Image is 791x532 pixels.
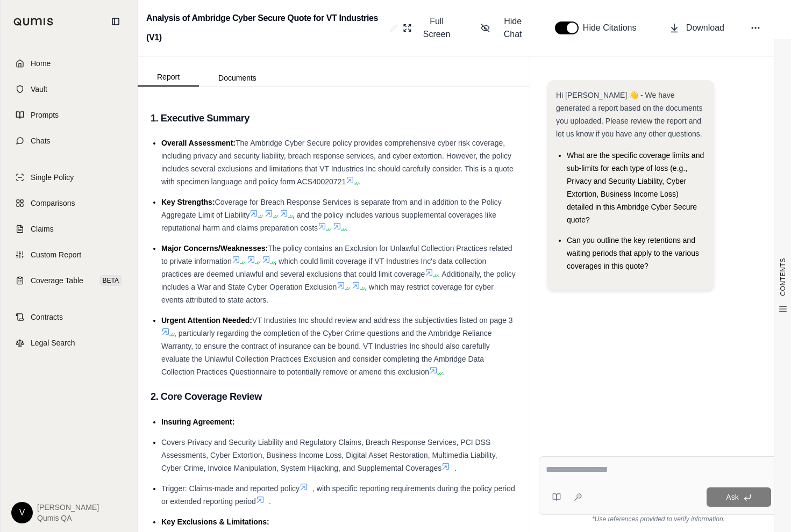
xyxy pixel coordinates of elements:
[779,258,787,296] span: CONTENTS
[161,329,492,376] span: , particularly regarding the completion of the Cyber Crime questions and the Ambridge Reliance Wa...
[454,464,457,472] span: .
[161,211,496,232] span: , and the policy includes various supplemental coverages like reputational harm and claims prepar...
[442,368,444,376] span: .
[161,244,512,265] span: The policy contains an Exclusion for Unlawful Collection Practices related to private information
[31,135,51,146] span: Chats
[556,91,702,138] span: Hi [PERSON_NAME] 👋 - We have generated a report based on the documents you uploaded. Please revie...
[31,312,63,322] span: Contracts
[37,502,99,513] span: [PERSON_NAME]
[567,151,704,224] span: What are the specific coverage limits and sub-limits for each type of loss (e.g., Privacy and Sec...
[252,316,513,325] span: VT Industries Inc should review and address the subjectivities listed on page 3
[199,69,276,87] button: Documents
[7,77,131,101] a: Vault
[161,139,514,186] span: The Ambridge Cyber Secure policy provides comprehensive cyber risk coverage, including privacy an...
[161,517,269,526] span: Key Exclusions & Limitations:
[398,11,460,45] button: Full Screen
[7,217,131,241] a: Claims
[418,15,455,41] span: Full Screen
[7,331,131,355] a: Legal Search
[7,269,131,292] a: Coverage TableBETA
[11,502,33,523] div: V
[31,198,75,209] span: Comparisons
[151,387,517,406] h3: 2. Core Coverage Review
[7,243,131,267] a: Custom Report
[31,224,54,234] span: Claims
[31,58,51,69] span: Home
[13,18,54,26] img: Qumis Logo
[161,257,486,278] span: , which could limit coverage if VT Industries Inc's data collection practices are deemed unlawful...
[161,484,300,493] span: Trigger: Claims-made and reported policy
[686,21,724,34] span: Download
[161,198,215,206] span: Key Strengths:
[161,198,502,219] span: Coverage for Breach Response Services is separate from and in addition to the Policy Aggregate Li...
[31,275,83,286] span: Coverage Table
[138,68,199,87] button: Report
[7,129,131,153] a: Chats
[31,84,47,95] span: Vault
[161,438,497,472] span: Covers Privacy and Security Liability and Regulatory Claims, Breach Response Services, PCI DSS As...
[346,224,348,232] span: .
[31,110,59,120] span: Prompts
[359,177,361,186] span: .
[31,172,74,183] span: Single Policy
[496,15,529,41] span: Hide Chat
[161,418,234,426] span: Insuring Agreement:
[707,487,771,507] button: Ask
[7,166,131,189] a: Single Policy
[665,17,729,39] button: Download
[476,11,533,45] button: Hide Chat
[161,283,494,304] span: , which may restrict coverage for cyber events attributed to state actors.
[31,337,75,348] span: Legal Search
[583,21,643,34] span: Hide Citations
[7,191,131,215] a: Comparisons
[161,316,252,325] span: Urgent Attention Needed:
[151,109,517,128] h3: 1. Executive Summary
[37,513,99,523] span: Qumis QA
[107,13,124,30] button: Collapse sidebar
[567,236,699,270] span: Can you outline the key retentions and waiting periods that apply to the various coverages in thi...
[7,305,131,329] a: Contracts
[161,139,236,147] span: Overall Assessment:
[7,103,131,127] a: Prompts
[99,275,122,286] span: BETA
[146,9,386,47] h2: Analysis of Ambridge Cyber Secure Quote for VT Industries (V1)
[269,497,271,506] span: .
[31,249,81,260] span: Custom Report
[7,52,131,75] a: Home
[161,484,515,506] span: , with specific reporting requirements during the policy period or extended reporting period
[726,493,738,501] span: Ask
[161,244,268,253] span: Major Concerns/Weaknesses:
[539,515,778,523] div: *Use references provided to verify information.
